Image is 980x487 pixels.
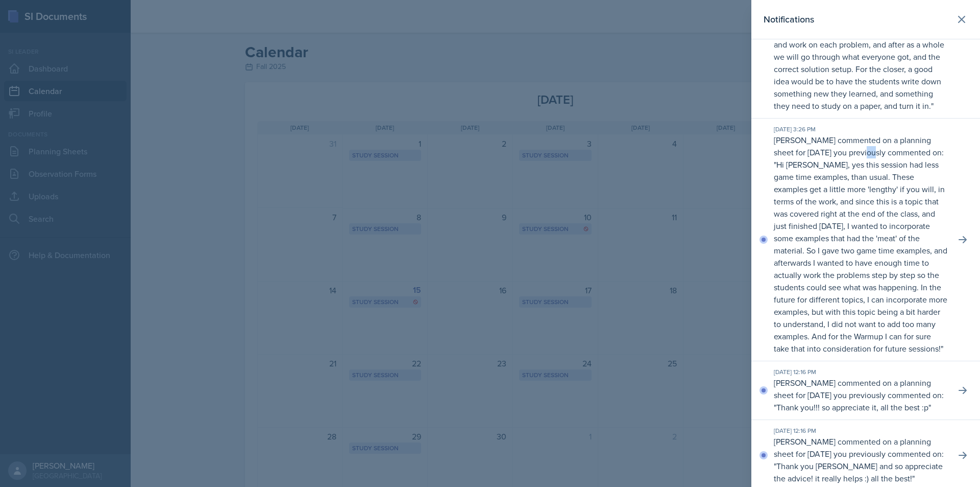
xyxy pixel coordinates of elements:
p: Thank you [PERSON_NAME] and so appreciate the advice! it really helps :) all the best! [774,460,943,484]
p: [PERSON_NAME] commented on a planning sheet for [DATE] you previously commented on: " " [774,377,947,413]
p: [PERSON_NAME] commented on a planning sheet for [DATE] you previously commented on: " " [774,134,947,355]
div: [DATE] 3:26 PM [774,125,947,134]
div: [DATE] 12:16 PM [774,367,947,377]
h2: Notifications [764,12,814,27]
div: [DATE] 12:16 PM [774,426,947,435]
p: [PERSON_NAME] commented on a planning sheet for [DATE] you previously commented on: " " [774,435,947,484]
p: Thank you!!! so appreciate it, all the best :p [776,402,928,413]
p: Hi [PERSON_NAME], yes this session had less game time examples, than usual. These examples get a ... [774,159,947,354]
